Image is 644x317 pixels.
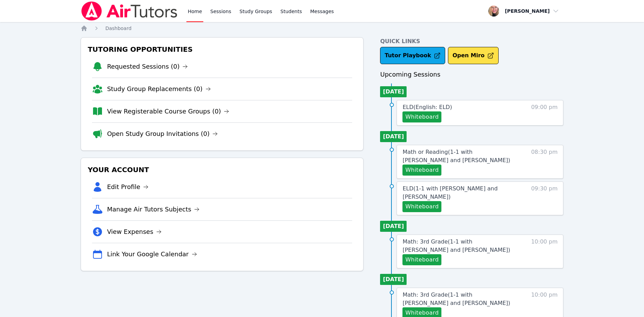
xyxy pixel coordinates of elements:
a: Dashboard [105,25,132,32]
button: Whiteboard [402,165,441,176]
a: Tutor Playbook [380,47,445,64]
img: Air Tutors [81,1,178,21]
button: Open Miro [448,47,499,64]
a: View Expenses [107,227,162,237]
h3: Tutoring Opportunities [86,43,358,56]
span: Math or Reading ( 1-1 with [PERSON_NAME] and [PERSON_NAME] ) [402,149,510,164]
h3: Upcoming Sessions [380,70,563,79]
span: Messages [310,8,334,15]
span: 08:30 pm [531,148,558,176]
h4: Quick Links [380,37,563,46]
span: ELD ( English: ELD ) [402,104,452,110]
a: Manage Air Tutors Subjects [107,205,200,214]
button: Whiteboard [402,254,441,265]
a: Requested Sessions (0) [107,62,188,71]
li: [DATE] [380,86,407,97]
a: Link Your Google Calendar [107,249,197,259]
span: 09:30 pm [531,185,558,212]
a: ELD(English: ELD) [402,103,452,111]
span: Math: 3rd Grade ( 1-1 with [PERSON_NAME] and [PERSON_NAME] ) [402,238,510,253]
a: Math: 3rd Grade(1-1 with [PERSON_NAME] and [PERSON_NAME]) [402,291,519,307]
a: Open Study Group Invitations (0) [107,129,218,139]
span: ELD ( 1-1 with [PERSON_NAME] and [PERSON_NAME] ) [402,185,498,200]
a: Edit Profile [107,182,149,192]
button: Whiteboard [402,111,441,122]
span: Dashboard [105,26,132,31]
li: [DATE] [380,274,407,285]
a: Math: 3rd Grade(1-1 with [PERSON_NAME] and [PERSON_NAME]) [402,238,519,254]
a: Math or Reading(1-1 with [PERSON_NAME] and [PERSON_NAME]) [402,148,519,165]
span: 10:00 pm [531,238,558,265]
span: Math: 3rd Grade ( 1-1 with [PERSON_NAME] and [PERSON_NAME] ) [402,291,510,306]
button: Whiteboard [402,201,441,212]
a: View Registerable Course Groups (0) [107,107,229,116]
nav: Breadcrumb [81,25,564,32]
li: [DATE] [380,221,407,232]
a: Study Group Replacements (0) [107,84,211,94]
h3: Your Account [86,164,358,176]
li: [DATE] [380,131,407,142]
a: ELD(1-1 with [PERSON_NAME] and [PERSON_NAME]) [402,185,519,201]
span: 09:00 pm [531,103,558,122]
